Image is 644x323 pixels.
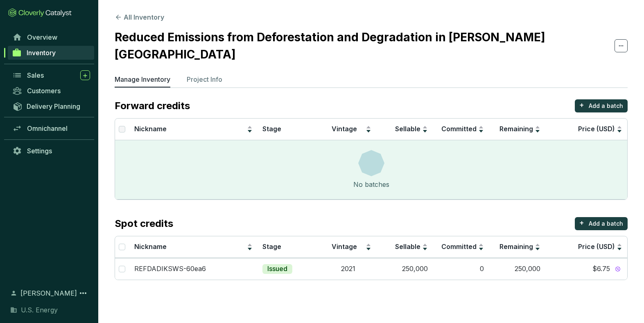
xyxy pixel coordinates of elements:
[575,217,628,230] button: +Add a batch
[320,258,376,280] td: 2021
[115,217,173,230] p: Spot credits
[115,29,615,63] h2: Reduced Emissions from Deforestation and Degradation in [PERSON_NAME][GEOGRAPHIC_DATA]
[20,288,77,298] span: [PERSON_NAME]
[589,220,623,228] p: Add a batch
[578,125,615,133] span: Price (USD)
[8,144,94,158] a: Settings
[134,242,167,251] span: Nickname
[187,74,222,84] p: Project Info
[115,12,164,22] button: All Inventory
[134,265,206,274] p: REFDADIKSWS-60ea6
[258,119,320,140] th: Stage
[115,99,190,112] p: Forward credits
[441,242,477,251] span: Committed
[395,125,420,133] span: Sellable
[8,99,94,113] a: Delivery Planning
[27,87,61,95] span: Customers
[262,242,281,251] span: Stage
[579,217,584,229] p: +
[8,84,94,98] a: Customers
[575,99,628,112] button: +Add a batch
[27,124,68,132] span: Omnichannel
[489,258,545,280] td: 250,000
[258,236,320,258] th: Stage
[27,102,80,110] span: Delivery Planning
[376,258,433,280] td: 250,000
[579,99,584,111] p: +
[8,121,94,135] a: Omnichannel
[115,74,170,84] p: Manage Inventory
[8,30,94,44] a: Overview
[8,46,94,60] a: Inventory
[262,125,281,133] span: Stage
[353,179,389,189] div: No batches
[395,242,420,251] span: Sellable
[499,242,533,251] span: Remaining
[134,125,167,133] span: Nickname
[332,242,357,251] span: Vintage
[433,258,489,280] td: 0
[589,102,623,110] p: Add a batch
[441,125,477,133] span: Committed
[499,125,533,133] span: Remaining
[592,265,610,274] span: $6.75
[21,305,58,315] span: U.S. Energy
[27,147,52,155] span: Settings
[27,49,56,57] span: Inventory
[8,68,94,82] a: Sales
[578,242,615,251] span: Price (USD)
[332,125,357,133] span: Vintage
[267,265,287,274] p: Issued
[27,33,57,41] span: Overview
[27,71,44,79] span: Sales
